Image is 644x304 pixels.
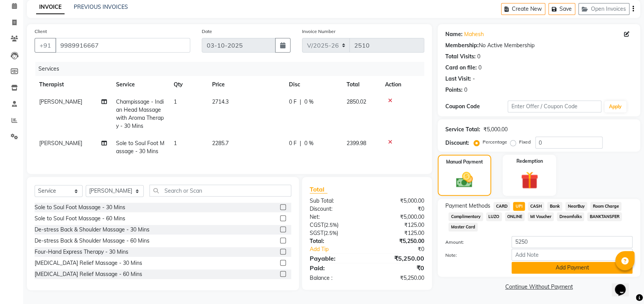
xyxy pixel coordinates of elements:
[367,205,430,213] div: ₹0
[511,249,632,261] input: Add Note
[377,245,430,253] div: ₹0
[515,169,544,191] img: _gift.svg
[367,197,430,205] div: ₹5,000.00
[483,139,507,145] label: Percentage
[565,202,587,211] span: NearBuy
[39,140,82,147] span: [PERSON_NAME]
[473,75,475,83] div: -
[202,28,212,35] label: Date
[304,263,367,273] div: Paid:
[528,202,544,211] span: CASH
[493,202,510,211] span: CARD
[35,76,111,93] th: Therapist
[464,30,484,38] a: Mahesh
[111,76,169,93] th: Service
[207,76,284,93] th: Price
[304,221,367,229] div: ( )
[35,259,142,267] div: [MEDICAL_DATA] Relief Massage - 30 Mins
[169,76,207,93] th: Qty
[35,38,56,53] button: +91
[304,197,367,205] div: Sub Total:
[300,139,301,147] span: |
[325,230,337,236] span: 2.5%
[528,212,554,221] span: MI Voucher
[612,273,636,296] iframe: chat widget
[505,212,525,221] span: ONLINE
[289,139,297,147] span: 0 F
[284,76,342,93] th: Disc
[478,64,481,72] div: 0
[446,159,483,165] label: Manual Payment
[548,3,575,15] button: Save
[445,86,463,94] div: Points:
[445,53,476,61] div: Total Visits:
[300,98,301,106] span: |
[212,98,229,105] span: 2714.3
[513,202,525,211] span: UPI
[511,236,632,248] input: Amount
[486,212,502,221] span: LUZO
[304,213,367,221] div: Net:
[445,139,469,147] div: Discount:
[35,62,430,76] div: Services
[445,102,508,111] div: Coupon Code
[519,139,531,145] label: Fixed
[451,170,478,190] img: _cash.svg
[304,274,367,282] div: Balance :
[511,262,632,274] button: Add Payment
[557,212,584,221] span: Dreamfolks
[440,239,506,246] label: Amount:
[325,222,337,228] span: 2.5%
[35,248,128,256] div: Four-Hand Express Therapy - 30 Mins
[367,274,430,282] div: ₹5,250.00
[508,101,601,112] input: Enter Offer / Coupon Code
[578,3,629,15] button: Open Invoices
[367,213,430,221] div: ₹5,000.00
[304,245,378,253] a: Add Tip
[445,202,490,210] span: Payment Methods
[304,98,314,106] span: 0 %
[464,86,467,94] div: 0
[516,158,543,165] label: Redemption
[445,30,463,38] div: Name:
[483,126,508,134] div: ₹5,000.00
[590,202,621,211] span: Room Charge
[310,230,324,236] span: SGST
[174,98,177,105] span: 1
[174,140,177,147] span: 1
[304,139,314,147] span: 0 %
[439,283,639,291] a: Continue Without Payment
[440,252,506,259] label: Note:
[310,221,324,228] span: CGST
[310,185,327,193] span: Total
[477,53,480,61] div: 0
[367,221,430,229] div: ₹125.00
[304,237,367,245] div: Total:
[347,140,366,147] span: 2399.98
[35,226,149,234] div: De-stress Back & Shoulder Massage - 30 Mins
[445,41,632,50] div: No Active Membership
[445,64,477,72] div: Card on file:
[445,41,479,50] div: Membership:
[367,237,430,245] div: ₹5,250.00
[347,98,366,105] span: 2850.02
[35,203,125,211] div: Sole to Soul Foot Massage - 30 Mins
[367,229,430,237] div: ₹125.00
[149,185,291,197] input: Search or Scan
[304,205,367,213] div: Discount:
[604,101,626,112] button: Apply
[35,28,47,35] label: Client
[547,202,562,211] span: Bank
[36,0,65,14] a: INVOICE
[55,38,190,53] input: Search by Name/Mobile/Email/Code
[302,28,335,35] label: Invoice Number
[367,254,430,263] div: ₹5,250.00
[304,229,367,237] div: ( )
[448,212,483,221] span: Complimentary
[342,76,380,93] th: Total
[501,3,545,15] button: Create New
[289,98,297,106] span: 0 F
[39,98,82,105] span: [PERSON_NAME]
[35,270,142,278] div: [MEDICAL_DATA] Relief Massage - 60 Mins
[367,263,430,273] div: ₹0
